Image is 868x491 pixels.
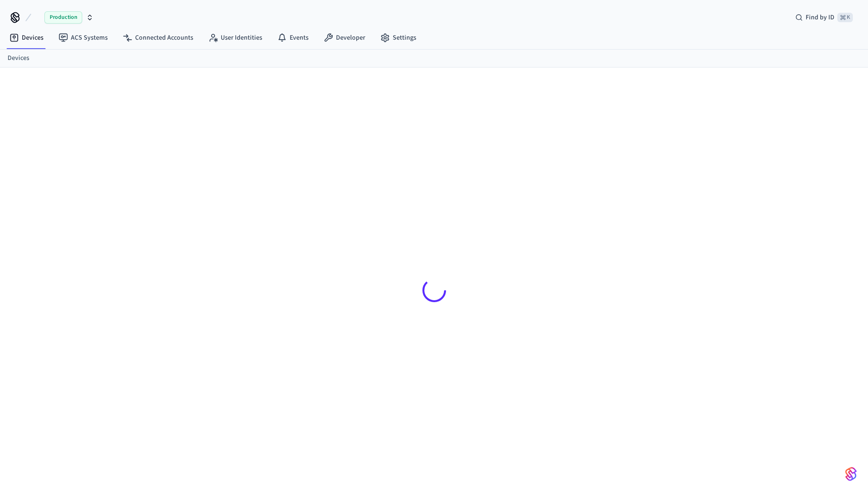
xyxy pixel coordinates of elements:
span: ⌘ K [837,13,853,22]
a: Devices [2,29,51,46]
a: Events [270,29,316,46]
a: User Identities [201,29,270,46]
a: Developer [316,29,373,46]
span: Production [44,11,82,24]
div: Find by ID⌘ K [788,9,860,26]
a: Settings [373,29,424,46]
a: ACS Systems [51,29,115,46]
img: SeamLogoGradient.69752ec5.svg [845,466,857,482]
span: Find by ID [806,13,834,22]
a: Connected Accounts [115,29,201,46]
a: Devices [8,53,29,63]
